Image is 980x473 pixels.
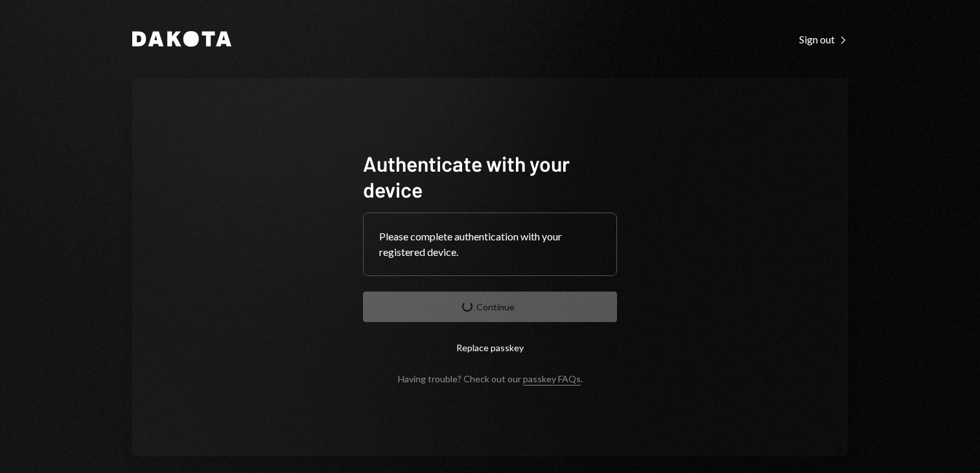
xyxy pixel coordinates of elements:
button: Replace passkey [363,332,617,363]
a: passkey FAQs [523,373,581,386]
div: Please complete authentication with your registered device. [379,229,601,260]
a: Sign out [799,32,848,46]
h1: Authenticate with your device [363,150,617,202]
div: Sign out [799,33,848,46]
div: Having trouble? Check out our . [398,373,583,384]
